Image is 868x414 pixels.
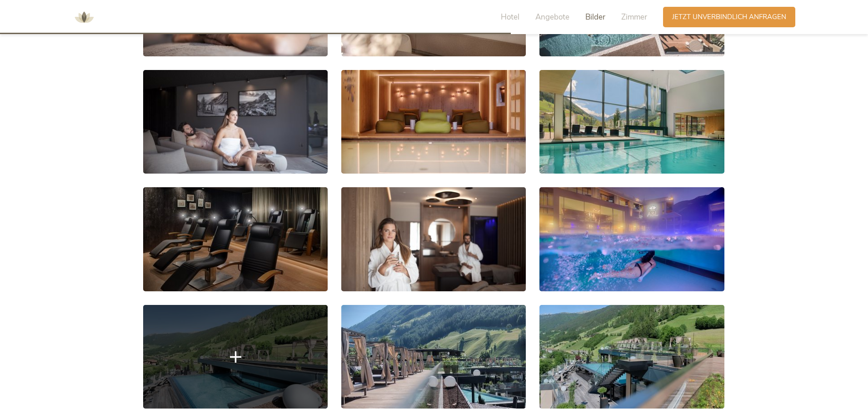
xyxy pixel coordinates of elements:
[70,4,98,31] img: AMONTI & LUNARIS Wellnessresort
[585,12,605,22] span: Bilder
[501,12,519,22] span: Hotel
[621,12,647,22] span: Zimmer
[535,12,569,22] span: Angebote
[672,12,786,22] span: Jetzt unverbindlich anfragen
[70,14,98,20] a: AMONTI & LUNARIS Wellnessresort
